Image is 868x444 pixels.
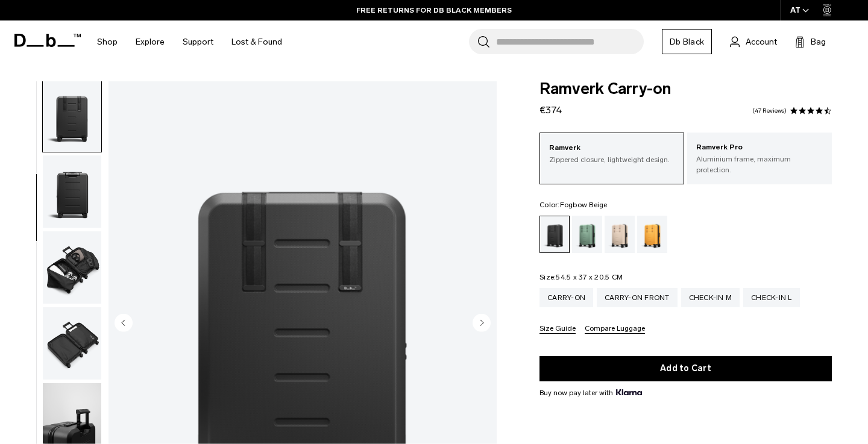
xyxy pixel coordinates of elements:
span: Account [746,36,777,48]
button: Ramverk Carry-on Black Out [42,80,102,153]
button: Ramverk Carry-on Black Out [42,307,102,380]
p: Zippered closure, lightweight design. [549,154,675,165]
img: Ramverk Carry-on Black Out [43,155,101,228]
a: Check-in M [681,288,740,307]
a: Db Black [662,29,712,54]
a: Explore [136,20,165,63]
span: Buy now pay later with [539,387,642,398]
a: Green Ray [572,216,602,253]
img: Ramverk Carry-on Black Out [43,231,101,304]
span: €374 [539,104,562,116]
button: Ramverk Carry-on Black Out [42,231,102,304]
a: Account [730,34,777,49]
img: {"height" => 20, "alt" => "Klarna"} [616,389,642,395]
a: Lost & Found [231,20,282,63]
img: Ramverk Carry-on Black Out [43,307,101,380]
button: Ramverk Carry-on Black Out [42,155,102,228]
a: Shop [97,20,118,63]
a: Check-in L [743,288,800,307]
span: Bag [811,36,826,48]
p: Aluminium frame, maximum protection. [696,154,823,175]
button: Previous slide [115,313,133,334]
legend: Size: [539,274,623,281]
button: Next slide [473,313,491,334]
span: Fogbow Beige [560,201,608,209]
a: Fogbow Beige [605,216,635,253]
span: Ramverk Carry-on [539,81,832,97]
a: 47 reviews [752,108,787,114]
a: Support [183,20,213,63]
a: Carry-on Front [597,288,678,307]
a: Carry-on [539,288,593,307]
a: FREE RETURNS FOR DB BLACK MEMBERS [356,5,512,16]
legend: Color: [539,201,608,208]
button: Add to Cart [539,356,832,381]
button: Compare Luggage [585,325,645,334]
a: Black Out [539,216,570,253]
button: Bag [795,34,826,49]
span: 54.5 x 37 x 20.5 CM [556,273,623,281]
p: Ramverk [549,142,675,154]
p: Ramverk Pro [696,142,823,154]
a: Parhelion Orange [637,216,667,253]
button: Size Guide [539,325,576,334]
a: Ramverk Pro Aluminium frame, maximum protection. [687,133,832,184]
img: Ramverk Carry-on Black Out [43,80,101,152]
nav: Main Navigation [88,20,291,63]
